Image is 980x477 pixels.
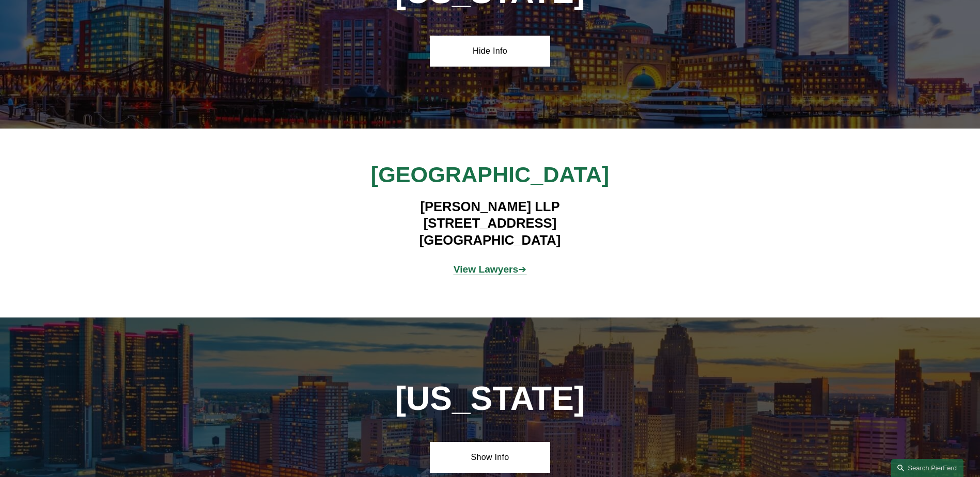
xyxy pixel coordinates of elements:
a: Hide Info [430,36,550,67]
a: View Lawyers➔ [454,264,527,275]
span: ➔ [454,264,527,275]
span: [GEOGRAPHIC_DATA] [371,162,609,187]
strong: View Lawyers [454,264,519,275]
h1: [US_STATE] [369,380,611,418]
a: Search this site [891,459,963,477]
h4: [PERSON_NAME] LLP [STREET_ADDRESS] [GEOGRAPHIC_DATA] [339,198,641,248]
a: Show Info [430,442,550,473]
